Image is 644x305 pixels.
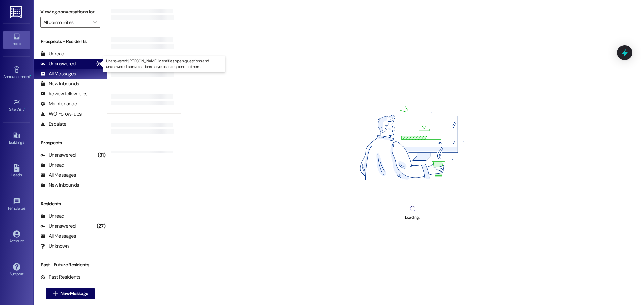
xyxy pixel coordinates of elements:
[53,291,58,296] i: 
[40,50,64,57] div: Unread
[3,162,30,180] a: Leads
[40,172,76,179] div: All Messages
[40,243,69,250] div: Unknown
[40,110,82,118] div: WO Follow-ups
[3,228,30,246] a: Account
[95,59,107,69] div: (58)
[40,274,81,281] div: Past Residents
[40,233,76,240] div: All Messages
[40,121,66,128] div: Escalate
[34,200,107,207] div: Residents
[106,58,223,70] p: Unanswered: [PERSON_NAME] identifies open questions and unanswered conversations so you can respo...
[60,290,88,297] span: New Message
[3,130,30,148] a: Buildings
[40,80,79,87] div: New Inbounds
[40,60,76,67] div: Unanswered
[93,20,97,25] i: 
[3,261,30,279] a: Support
[3,196,30,214] a: Templates •
[46,288,95,299] button: New Message
[40,100,77,107] div: Maintenance
[40,162,64,169] div: Unread
[40,7,100,17] label: Viewing conversations for
[34,261,107,269] div: Past + Future Residents
[40,152,76,159] div: Unanswered
[40,90,87,97] div: Review follow-ups
[95,221,107,231] div: (27)
[3,31,30,49] a: Inbox
[40,70,76,77] div: All Messages
[40,213,64,220] div: Unread
[3,97,30,115] a: Site Visit •
[40,182,79,189] div: New Inbounds
[43,17,90,28] input: All communities
[24,106,25,111] span: •
[405,214,420,221] div: Loading...
[34,38,107,45] div: Prospects + Residents
[34,139,107,146] div: Prospects
[30,73,31,78] span: •
[40,223,76,230] div: Unanswered
[26,205,27,210] span: •
[10,6,23,18] img: ResiDesk Logo
[96,150,107,160] div: (31)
